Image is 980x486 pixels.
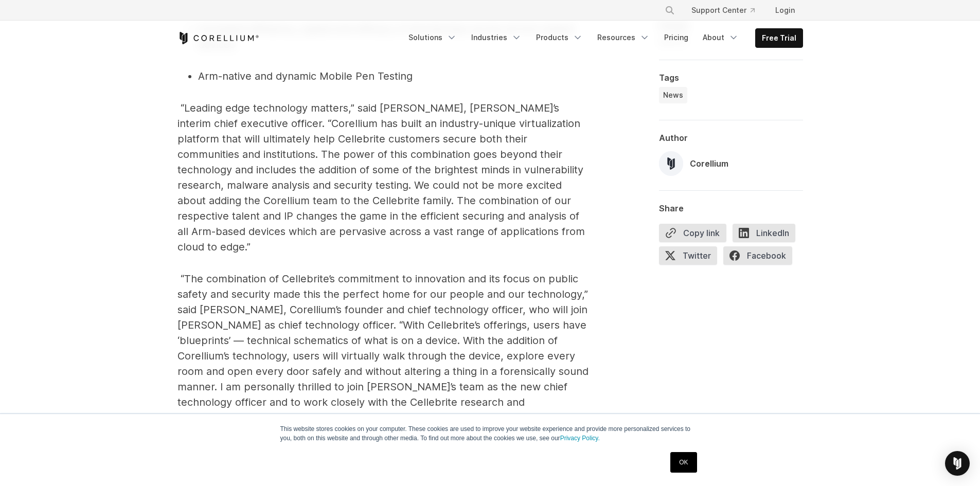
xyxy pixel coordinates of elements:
[659,224,726,242] button: Copy link
[402,28,463,47] a: Solutions
[280,424,700,443] p: This website stores cookies on your computer. These cookies are used to improve your website expe...
[661,1,679,20] button: Search
[670,452,697,473] a: OK
[198,70,413,82] span: Arm-native and dynamic Mobile Pen Testing
[465,28,528,47] a: Industries
[591,28,656,47] a: Resources
[177,102,585,253] span: “Leading edge technology matters,” said [PERSON_NAME], [PERSON_NAME]’s interim chief executive of...
[659,73,803,83] div: Tags
[733,224,801,246] a: LinkedIn
[756,29,803,47] a: Free Trial
[658,28,694,47] a: Pricing
[659,133,803,143] div: Author
[177,32,259,44] a: Corellium Home
[659,87,687,103] a: News
[659,246,717,265] span: Twitter
[530,28,589,47] a: Products
[560,435,600,442] a: Privacy Policy.
[659,151,684,176] img: Corellium
[659,246,723,269] a: Twitter
[177,273,589,424] span: “The combination of Cellebrite’s commitment to innovation and its focus on public safety and secu...
[659,203,803,213] div: Share
[402,28,803,48] div: Navigation Menu
[723,246,792,265] span: Facebook
[697,28,745,47] a: About
[663,90,683,100] span: News
[683,1,763,20] a: Support Center
[690,157,728,170] div: Corellium
[767,1,803,20] a: Login
[652,1,803,20] div: Navigation Menu
[945,451,970,476] div: Open Intercom Messenger
[723,246,798,269] a: Facebook
[733,224,795,242] span: LinkedIn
